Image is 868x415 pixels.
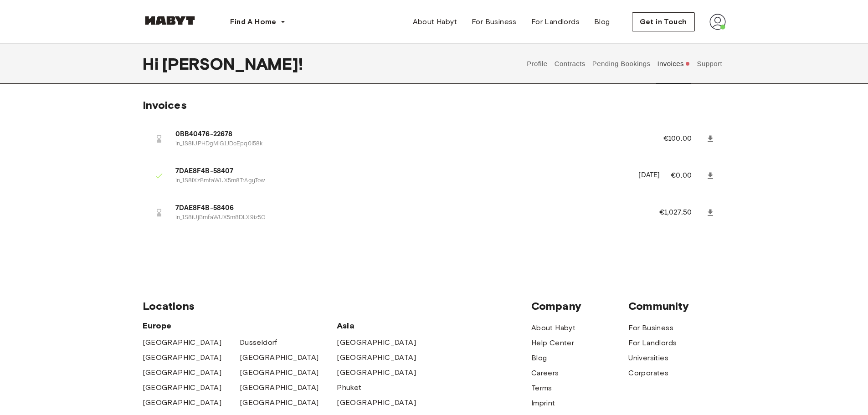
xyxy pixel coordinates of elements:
a: Phuket [337,382,361,393]
span: 7DAE8F4B-58406 [175,203,637,214]
a: Careers [531,368,559,379]
span: Find A Home [230,16,277,27]
span: Invoices [143,98,187,112]
a: [GEOGRAPHIC_DATA] [337,352,416,363]
a: Blog [531,353,547,364]
span: Get in Touch [640,16,687,27]
a: [GEOGRAPHIC_DATA] [337,337,416,348]
a: Imprint [531,398,555,409]
a: For Business [628,323,673,333]
a: [GEOGRAPHIC_DATA] [143,397,222,408]
span: [PERSON_NAME] ! [162,54,303,73]
span: Blog [594,16,610,27]
span: For Business [472,16,517,27]
a: [GEOGRAPHIC_DATA] [143,382,222,393]
p: €1,027.50 [659,207,704,218]
p: [DATE] [638,170,660,181]
a: About Habyt [531,323,575,333]
button: Profile [526,44,549,84]
button: Contracts [553,44,586,84]
img: avatar [709,14,726,30]
span: For Landlords [531,16,580,27]
a: For Business [464,13,524,31]
a: [GEOGRAPHIC_DATA] [337,397,416,408]
a: [GEOGRAPHIC_DATA] [240,382,319,393]
a: [GEOGRAPHIC_DATA] [240,367,319,378]
p: in_1S8iXzBmfaWUX5m8TrAgyTow [175,177,628,185]
a: [GEOGRAPHIC_DATA] [240,397,319,408]
a: [GEOGRAPHIC_DATA] [143,352,222,363]
a: Terms [531,383,552,394]
span: About Habyt [413,16,457,27]
a: [GEOGRAPHIC_DATA] [240,352,319,363]
a: [GEOGRAPHIC_DATA] [143,367,222,378]
p: €0.00 [671,170,704,181]
a: [GEOGRAPHIC_DATA] [143,337,222,348]
span: Asia [337,320,434,331]
span: Hi [143,54,162,73]
button: Find A Home [223,13,293,31]
a: [GEOGRAPHIC_DATA] [337,367,416,378]
div: user profile tabs [524,44,726,84]
span: Company [531,299,628,313]
button: Support [696,44,724,84]
a: For Landlords [628,338,677,348]
a: Universities [628,353,668,364]
a: Corporates [628,368,668,379]
p: in_1S8iUjBmfaWUX5m8DLX9iz5C [175,214,637,222]
span: Community [628,299,725,313]
button: Pending Bookings [591,44,652,84]
a: Help Center [531,338,574,348]
img: Habyt [143,16,197,25]
a: For Landlords [524,13,587,31]
span: 0BB40476-22678 [175,129,642,140]
a: Blog [587,13,617,31]
p: €100.00 [663,133,704,144]
p: in_1S8iUPHDgMiG1JDoEpq0I58k [175,140,642,149]
a: About Habyt [406,13,464,31]
button: Invoices [656,44,691,84]
button: Get in Touch [632,12,695,31]
span: Locations [143,299,531,313]
span: Europe [143,320,337,331]
a: Dusseldorf [240,337,277,348]
span: 7DAE8F4B-58407 [175,166,628,177]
